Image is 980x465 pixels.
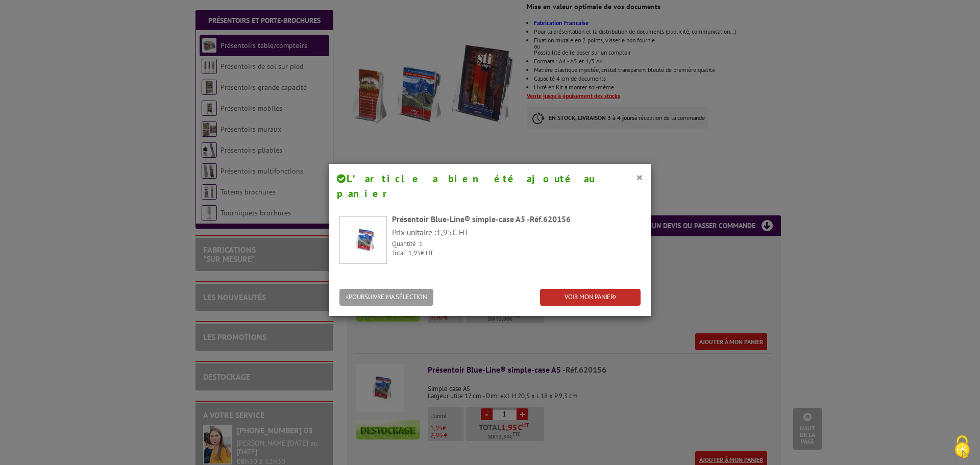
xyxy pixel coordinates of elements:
[944,430,980,465] button: Cookies (fenêtre modale)
[392,213,641,225] div: Présentoir Blue-Line® simple-case A5 -
[337,172,643,201] h4: L’article a bien été ajouté au panier
[339,289,433,306] button: POURSUIVRE MA SÉLECTION
[392,239,641,249] p: Quantité :
[408,249,421,257] span: 1,95
[540,289,641,306] a: VOIR MON PANIER
[392,227,641,238] p: Prix unitaire : € HT
[392,249,641,258] p: Total : € HT
[419,239,423,248] span: 1
[530,214,571,224] span: Réf.620156
[636,170,643,184] button: ×
[949,434,975,460] img: Cookies (fenêtre modale)
[436,227,452,237] span: 1,95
